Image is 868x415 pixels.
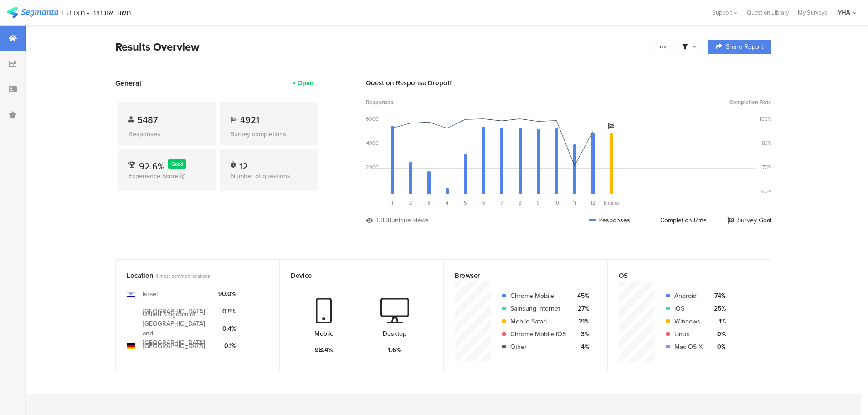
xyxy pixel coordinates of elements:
[315,345,333,355] div: 98.4%
[464,199,467,206] span: 5
[115,78,141,88] span: General
[510,291,566,301] div: Chrome Mobile
[674,317,703,326] div: Windows
[218,307,236,316] div: 0.5%
[573,317,589,326] div: 21%
[231,129,307,139] div: Survey completions
[554,199,559,206] span: 10
[674,304,703,313] div: iOS
[674,329,703,339] div: Linux
[727,215,771,225] div: Survey Goal
[427,199,430,206] span: 3
[143,309,211,348] div: United Kingdom of [GEOGRAPHIC_DATA] and [GEOGRAPHIC_DATA]
[388,345,401,355] div: 1.6%
[710,342,726,352] div: 0%
[762,164,771,171] div: 73%
[589,215,630,225] div: Responses
[674,291,703,301] div: Android
[455,271,581,281] div: Browser
[62,7,63,18] div: |
[761,188,771,195] div: 60%
[573,199,576,206] span: 11
[115,39,650,55] div: Results Overview
[143,289,158,299] div: Israel
[510,329,566,339] div: Chrome Mobile iOS
[409,199,412,206] span: 2
[366,78,771,88] div: Question Response Dropoff
[510,317,566,326] div: Mobile Safari
[366,98,394,106] span: Responses
[377,215,391,225] div: 5888
[762,139,771,147] div: 86%
[7,7,58,18] img: segmanta logo
[619,271,745,281] div: OS
[482,199,485,206] span: 6
[366,164,379,171] div: 2000
[742,8,793,17] a: Question Library
[139,159,164,173] span: 92.6%
[298,78,313,88] div: Open
[674,342,703,352] div: Mac OS X
[128,171,179,181] span: Experience Score
[710,317,726,326] div: 1%
[573,304,589,313] div: 27%
[591,199,596,206] span: 12
[760,115,771,123] div: 100%
[573,291,589,301] div: 45%
[128,129,205,139] div: Responses
[510,342,566,352] div: Other
[383,329,406,338] div: Desktop
[391,215,429,225] div: unique views
[67,8,131,17] div: משוב אורחים - מצדה
[231,171,290,181] span: Number of questions
[510,304,566,313] div: Samsung Internet
[143,307,205,316] div: [GEOGRAPHIC_DATA]
[155,272,210,280] span: 4 most common locations
[793,8,832,17] a: My Surveys
[500,199,503,206] span: 7
[836,8,850,17] div: IYHA
[602,199,620,206] div: Ending
[729,98,771,106] span: Completion Rate
[608,123,614,129] i: Survey Goal
[726,44,763,50] span: Share Report
[127,271,253,281] div: Location
[573,342,589,352] div: 4%
[712,5,738,20] div: Support
[291,271,417,281] div: Device
[446,199,448,206] span: 4
[240,113,259,127] span: 4921
[218,324,236,333] div: 0.4%
[537,199,540,206] span: 9
[314,329,334,338] div: Mobile
[366,115,379,123] div: 6000
[519,199,521,206] span: 8
[171,160,183,168] span: Good
[218,341,236,351] div: 0.1%
[391,199,393,206] span: 1
[710,304,726,313] div: 25%
[710,329,726,339] div: 0%
[218,289,236,299] div: 90.0%
[651,215,707,225] div: Completion Rate
[366,139,379,147] div: 4000
[710,291,726,301] div: 74%
[143,341,205,351] div: [GEOGRAPHIC_DATA]
[239,159,248,169] div: 12
[137,113,158,127] span: 5487
[573,329,589,339] div: 3%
